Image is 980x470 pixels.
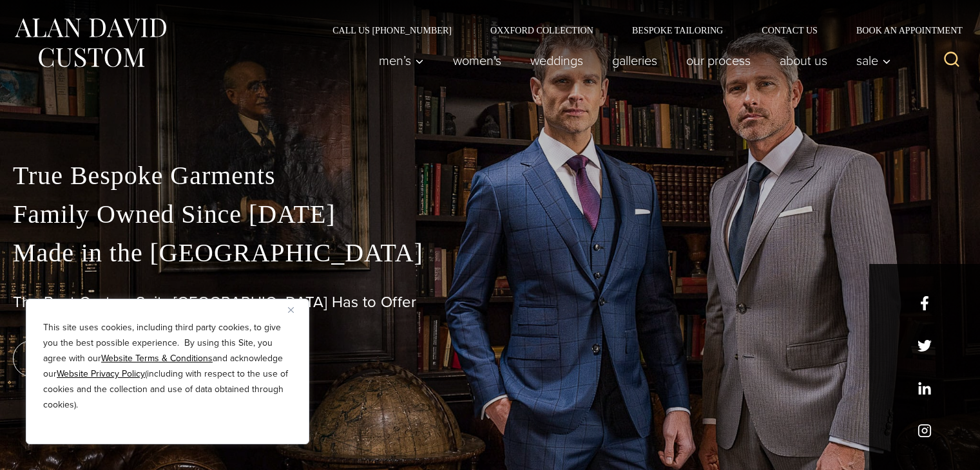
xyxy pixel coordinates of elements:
a: Website Terms & Conditions [101,352,213,365]
button: Close [288,302,303,317]
img: Alan David Custom [13,14,168,71]
h1: The Best Custom Suits [GEOGRAPHIC_DATA] Has to Offer [13,293,967,312]
a: Book an Appointment [837,26,967,35]
a: Call Us [PHONE_NUMBER] [313,26,471,35]
a: weddings [516,48,598,73]
a: Galleries [598,48,672,73]
a: Website Privacy Policy [57,367,145,381]
nav: Secondary Navigation [313,26,967,35]
button: View Search Form [936,45,967,76]
a: About Us [765,48,842,73]
span: Men’s [379,54,424,67]
p: This site uses cookies, including third party cookies, to give you the best possible experience. ... [43,320,292,413]
a: Contact Us [742,26,837,35]
a: Bespoke Tailoring [613,26,742,35]
p: True Bespoke Garments Family Owned Since [DATE] Made in the [GEOGRAPHIC_DATA] [13,156,967,272]
img: Close [288,307,294,313]
a: Women’s [439,48,516,73]
a: Oxxford Collection [471,26,613,35]
a: book an appointment [13,341,193,377]
a: Our Process [672,48,765,73]
nav: Primary Navigation [365,48,898,73]
span: Sale [856,54,891,67]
